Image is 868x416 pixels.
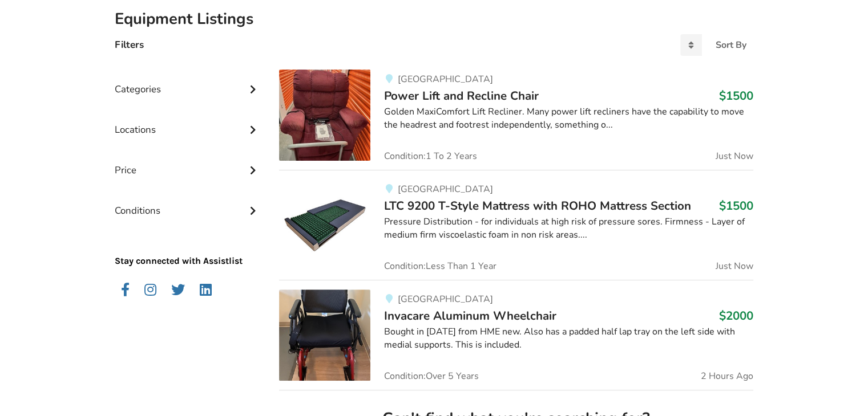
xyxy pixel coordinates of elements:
span: Power Lift and Recline Chair [384,88,539,104]
span: Just Now [716,262,753,271]
span: Condition: Less Than 1 Year [384,262,496,271]
span: Condition: Over 5 Years [384,372,479,381]
span: 2 Hours Ago [701,372,753,381]
span: [GEOGRAPHIC_DATA] [397,183,492,195]
span: Just Now [716,152,753,161]
div: Locations [115,101,261,141]
img: bedroom equipment-ltc 9200 t-style mattress with roho mattress section [279,180,370,271]
span: Condition: 1 To 2 Years [384,152,477,161]
h3: $1500 [719,88,753,103]
h3: $2000 [719,308,753,323]
a: bedroom equipment-ltc 9200 t-style mattress with roho mattress section[GEOGRAPHIC_DATA]LTC 9200 T... [279,170,753,280]
div: Sort By [716,40,746,50]
span: LTC 9200 T-Style Mattress with ROHO Mattress Section [384,198,691,214]
img: mobility-invacare aluminum wheelchair [279,289,370,381]
div: Conditions [115,182,261,222]
span: [GEOGRAPHIC_DATA] [397,73,492,85]
div: Price [115,141,261,182]
a: mobility-invacare aluminum wheelchair[GEOGRAPHIC_DATA]Invacare Aluminum Wheelchair$2000Bought in ... [279,280,753,390]
h4: Filters [115,38,144,51]
h3: $1500 [719,198,753,213]
div: Bought in [DATE] from HME new. Also has a padded half lap tray on the left side with medial suppo... [384,325,753,352]
p: Stay connected with Assistlist [115,223,261,268]
div: Pressure Distribution - for individuals at high risk of pressure sores. Firmness - Layer of mediu... [384,215,753,242]
span: Invacare Aluminum Wheelchair [384,308,556,324]
div: Categories [115,60,261,101]
div: Golden MaxiComfort Lift Recliner. Many power lift recliners have the capability to move the headr... [384,105,753,132]
a: pediatric equipment-power lift and recline chair[GEOGRAPHIC_DATA]Power Lift and Recline Chair$150... [279,70,753,170]
h2: Equipment Listings [115,9,753,29]
span: [GEOGRAPHIC_DATA] [397,293,492,305]
img: pediatric equipment-power lift and recline chair [279,70,370,161]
